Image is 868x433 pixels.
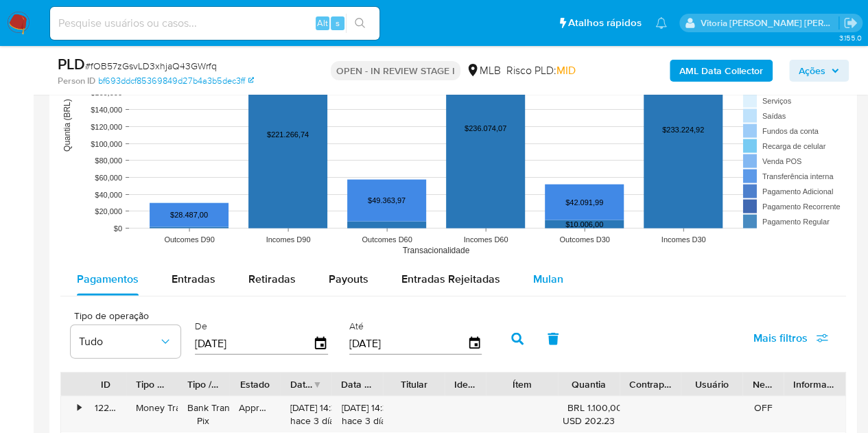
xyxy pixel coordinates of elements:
[317,16,328,30] span: Alt
[58,75,95,87] b: Person ID
[331,61,460,80] p: OPEN - IN REVIEW STAGE I
[568,16,642,30] span: Atalhos rápidos
[466,63,501,78] div: MLB
[506,63,576,78] span: Risco PLD:
[98,75,254,87] a: bf693ddcf85369849d27b4a3b5dec3ff
[50,14,379,32] input: Pesquise usuários ou casos...
[556,62,576,78] span: MID
[346,14,374,33] button: search-icon
[679,60,763,82] b: AML Data Collector
[843,16,858,30] a: Sair
[838,32,861,43] span: 3.155.0
[336,16,340,30] span: s
[655,17,667,29] a: Notificações
[799,60,825,82] span: Ações
[670,60,773,82] button: AML Data Collector
[85,59,217,73] span: # fOB57zGsvLD3xhjaQ43GWrfq
[789,60,849,82] button: Ações
[701,16,839,30] p: vitoria.caldeira@mercadolivre.com
[58,53,85,75] b: PLD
